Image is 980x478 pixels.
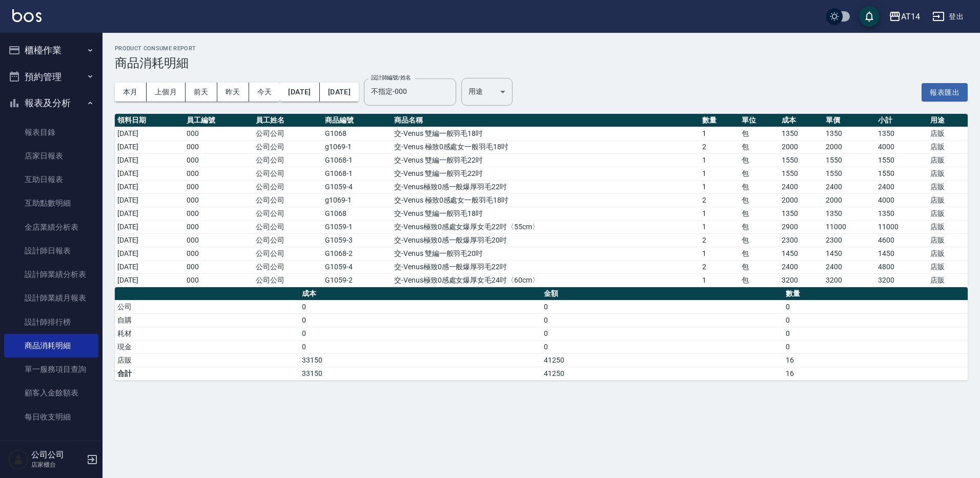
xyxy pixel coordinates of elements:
h2: Product Consume Report [115,45,968,52]
a: 商品消耗明細 [4,334,98,357]
th: 員工編號 [184,114,253,127]
td: 交-Venus 雙編一般羽毛20吋 [392,247,700,260]
td: 店販 [928,193,968,207]
h5: 公司公司 [31,450,84,460]
td: 交-Venus極致0感一般爆厚羽毛22吋 [392,260,700,273]
a: 設計師排行榜 [4,310,98,334]
td: G1068-2 [322,247,392,260]
button: 客戶管理 [4,433,98,460]
td: G1059-4 [322,260,392,273]
button: 櫃檯作業 [4,37,98,64]
td: 2400 [823,260,875,273]
td: G1068 [322,207,392,220]
td: 4600 [875,233,928,247]
td: 公司公司 [253,260,322,273]
td: G1059-3 [322,233,392,247]
td: 公司公司 [253,180,322,193]
p: 店家櫃台 [31,460,84,469]
td: 包 [739,273,779,287]
td: 1 [700,167,740,180]
td: 公司公司 [253,167,322,180]
td: 公司公司 [253,193,322,207]
button: [DATE] [280,83,319,102]
td: 包 [739,193,779,207]
td: 000 [184,127,253,140]
td: 0 [299,313,541,327]
a: 設計師業績月報表 [4,286,98,310]
td: 公司公司 [253,127,322,140]
td: [DATE] [115,140,184,153]
td: 公司公司 [253,140,322,153]
td: [DATE] [115,207,184,220]
button: 預約管理 [4,64,98,90]
td: 2300 [779,233,823,247]
th: 金額 [541,287,783,301]
td: [DATE] [115,233,184,247]
td: g1069-1 [322,140,392,153]
td: 1350 [875,207,928,220]
a: 全店業績分析表 [4,215,98,239]
th: 成本 [299,287,541,301]
th: 單位 [739,114,779,127]
td: 4800 [875,260,928,273]
td: 包 [739,233,779,247]
td: 公司公司 [253,233,322,247]
td: 店販 [928,260,968,273]
td: 1550 [779,153,823,167]
td: 41250 [541,367,783,380]
th: 數量 [783,287,968,301]
td: 包 [739,140,779,153]
td: 41250 [541,353,783,367]
td: [DATE] [115,167,184,180]
th: 員工姓名 [253,114,322,127]
td: 3200 [875,273,928,287]
td: 交-Venus極致0感一般爆厚羽毛22吋 [392,180,700,193]
th: 小計 [875,114,928,127]
td: 1550 [823,153,875,167]
td: 1 [700,153,740,167]
td: 3200 [823,273,875,287]
a: 設計師業績分析表 [4,263,98,286]
button: [DATE] [320,83,359,102]
th: 數量 [700,114,740,127]
td: G1059-2 [322,273,392,287]
a: 報表目錄 [4,121,98,144]
td: 0 [541,300,783,313]
td: 0 [783,327,968,340]
td: 1 [700,273,740,287]
td: 1350 [823,207,875,220]
td: 交-Venus 雙編一般羽毛22吋 [392,167,700,180]
td: 店販 [115,353,299,367]
button: 登出 [928,7,968,26]
a: 店家日報表 [4,144,98,168]
a: 互助日報表 [4,168,98,191]
td: [DATE] [115,193,184,207]
td: 公司公司 [253,273,322,287]
td: 1 [700,207,740,220]
td: 包 [739,247,779,260]
td: 000 [184,273,253,287]
td: 11000 [875,220,928,233]
td: 包 [739,260,779,273]
td: 公司公司 [253,153,322,167]
td: 包 [739,153,779,167]
td: 店販 [928,127,968,140]
td: 1450 [779,247,823,260]
td: 000 [184,193,253,207]
td: 店販 [928,220,968,233]
a: 單一服務項目查詢 [4,357,98,381]
td: 2900 [779,220,823,233]
td: G1068 [322,127,392,140]
img: Logo [12,9,42,22]
td: 2000 [823,140,875,153]
td: G1059-4 [322,180,392,193]
button: AT14 [885,6,924,27]
td: 16 [783,353,968,367]
td: 自購 [115,313,299,327]
td: 交-Venus極致0感處女爆厚女毛24吋〈60cm〉 [392,273,700,287]
td: 1450 [875,247,928,260]
td: 包 [739,127,779,140]
td: [DATE] [115,273,184,287]
td: 交-Venus 雙編一般羽毛18吋 [392,207,700,220]
td: 包 [739,167,779,180]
